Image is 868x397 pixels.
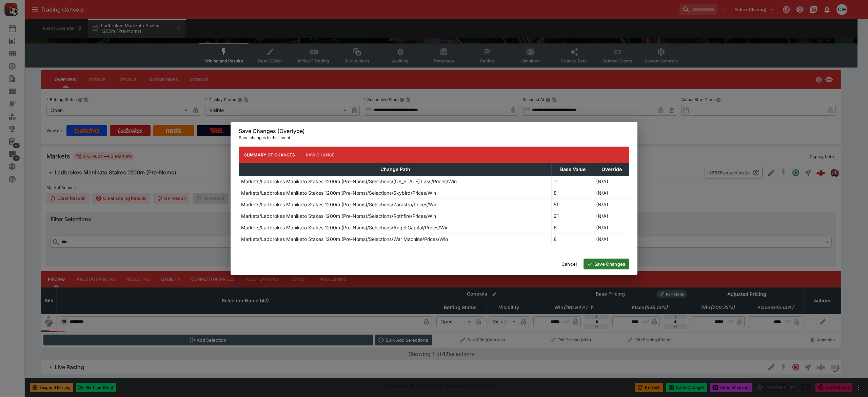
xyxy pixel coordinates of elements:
td: 8 [552,187,594,199]
button: Cancel [557,259,581,269]
p: Save changes to this event. [239,134,629,141]
td: (N/A) [594,222,629,233]
button: Save Changes [584,259,629,269]
button: Raw Change [300,147,340,163]
p: Markets/Ladbrokes Manikato Stakes 1200m (Pre-Noms)/Selections/Skybird/Prices/Win [241,189,436,196]
p: Markets/Ladbrokes Manikato Stakes 1200m (Pre-Noms)/Selections/War Machine/Prices/Win [241,235,448,243]
p: Markets/Ladbrokes Manikato Stakes 1200m (Pre-Noms)/Selections/Angel Capital/Prices/Win [241,224,449,231]
h6: Save Changes (Overtype) [239,128,629,135]
p: Markets/Ladbrokes Manikato Stakes 1200m (Pre-Noms)/Selections/[US_STATE] Lass/Prices/Win [241,178,457,185]
p: Markets/Ladbrokes Manikato Stakes 1200m (Pre-Noms)/Selections/Rothfire/Prices/Win [241,212,436,220]
td: (N/A) [594,233,629,245]
td: (N/A) [594,176,629,187]
td: (N/A) [594,199,629,210]
th: Base Value [552,163,594,176]
td: 21 [552,210,594,222]
th: Override [594,163,629,176]
td: 8 [552,233,594,245]
th: Change Path [239,163,552,176]
td: 51 [552,199,594,210]
td: (N/A) [594,187,629,199]
td: 11 [552,176,594,187]
td: (N/A) [594,210,629,222]
td: 6 [552,222,594,233]
p: Markets/Ladbrokes Manikato Stakes 1200m (Pre-Noms)/Selections/Zarastro/Prices/Win [241,201,437,208]
button: Summary of Changes [239,147,300,163]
